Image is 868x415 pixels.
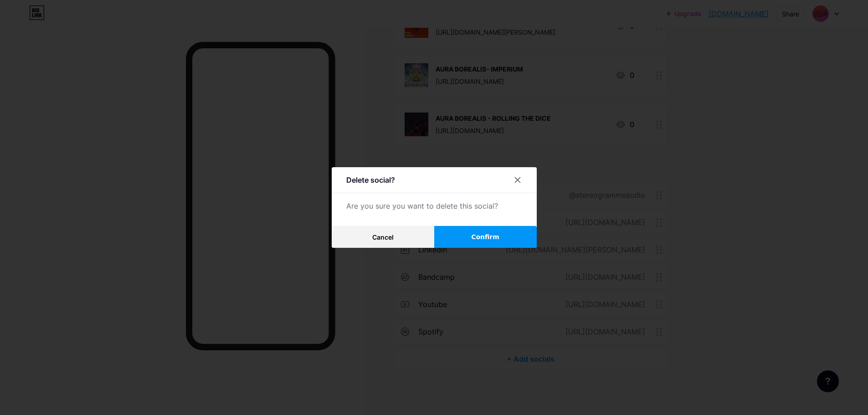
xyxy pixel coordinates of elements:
[471,232,499,242] span: Confirm
[346,174,395,185] div: Delete social?
[372,233,394,241] span: Cancel
[332,226,434,248] button: Cancel
[434,226,537,248] button: Confirm
[346,200,522,211] div: Are you sure you want to delete this social?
